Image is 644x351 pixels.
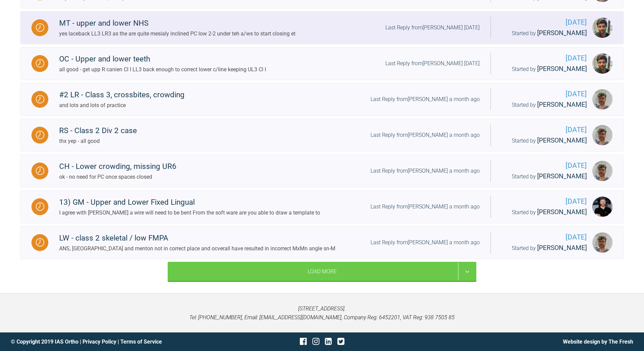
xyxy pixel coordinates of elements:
a: WaitingMT - upper and lower NHSyes laceback LL3 LR3 as the are quite mesialy inclined PC low 2-2 ... [20,11,624,44]
img: Waiting [36,202,44,211]
div: 13) GM - Upper and Lower Fixed Lingual [59,196,320,208]
a: WaitingLW - class 2 skeletal / low FMPAANS, [GEOGRAPHIC_DATA] and menton not in correct place and... [20,226,624,259]
img: Thomas Friar [592,89,613,109]
a: Waiting#2 LR - Class 3, crossbites, crowdingand lots and lots of practiceLast Reply from[PERSON_N... [20,83,624,116]
span: [PERSON_NAME] [537,172,587,180]
div: #2 LR - Class 3, crossbites, crowding [59,89,185,101]
img: Diarmuid Devlin [592,197,613,217]
div: MT - upper and lower NHS [59,17,295,29]
span: [PERSON_NAME] [537,29,587,37]
img: Shravan Tewary [592,18,613,38]
div: Last Reply from [PERSON_NAME] a month ago [371,238,480,247]
div: Last Reply from [PERSON_NAME] a month ago [371,167,480,175]
a: Privacy Policy [82,339,116,345]
span: [PERSON_NAME] [537,244,587,252]
span: [PERSON_NAME] [537,136,587,144]
p: [STREET_ADDRESS]. Tel: [PHONE_NUMBER], Email: [EMAIL_ADDRESS][DOMAIN_NAME], Company Reg: 6452201,... [11,304,633,322]
span: [DATE] [502,89,587,100]
img: Thomas Friar [592,232,613,253]
div: © Copyright 2019 IAS Ortho | | [11,337,218,346]
div: Started by [502,64,587,74]
img: Waiting [36,95,44,103]
div: OC - Upper and lower teeth [59,53,266,65]
img: Waiting [36,238,44,247]
a: Website design by The Fresh [563,339,633,345]
div: Last Reply from [PERSON_NAME] a month ago [371,202,480,211]
span: [DATE] [502,53,587,64]
div: CH - Lower crowding, missing UR6 [59,160,176,173]
div: thx yep - all good [59,137,137,146]
a: WaitingCH - Lower crowding, missing UR6ok - no need for PC once spaces closedLast Reply from[PERS... [20,154,624,187]
div: ANS, [GEOGRAPHIC_DATA] and menton not in correct place and ocverall have resulted in incorrect Mx... [59,244,335,253]
div: ok - no need for PC once spaces closed [59,173,176,181]
img: Thomas Friar [592,125,613,145]
a: WaitingOC - Upper and lower teethall good - get upp R canien Cl I LL3 back enough to correct lowe... [20,47,624,80]
div: all good - get upp R canien Cl I LL3 back enough to correct lower c/line keeping UL3 Cl I [59,65,266,74]
img: Waiting [36,59,44,68]
img: Waiting [36,23,44,32]
span: [DATE] [502,124,587,135]
div: Last Reply from [PERSON_NAME] [DATE] [385,23,480,32]
div: I agree with [PERSON_NAME] a wire will need to be bent From the soft ware are you able to draw a ... [59,208,320,217]
span: [DATE] [502,160,587,171]
div: LW - class 2 skeletal / low FMPA [59,232,335,244]
span: [DATE] [502,232,587,243]
a: WaitingRS - Class 2 Div 2 casethx yep - all goodLast Reply from[PERSON_NAME] a month ago[DATE]Sta... [20,119,624,152]
div: yes laceback LL3 LR3 as the are quite mesialy inclined PC low 2-2 under teh a/ws to start closing et [59,29,295,38]
a: Waiting13) GM - Upper and Lower Fixed LingualI agree with [PERSON_NAME] a wire will need to be be... [20,190,624,223]
div: Last Reply from [PERSON_NAME] a month ago [371,95,480,104]
span: [PERSON_NAME] [537,65,587,73]
div: Load More [168,262,476,281]
div: and lots and lots of practice [59,101,185,110]
img: Thomas Friar [592,161,613,181]
img: Waiting [36,131,44,139]
div: Started by [502,243,587,253]
div: Started by [502,100,587,110]
img: Shravan Tewary [592,53,613,74]
div: RS - Class 2 Div 2 case [59,125,137,137]
div: Started by [502,135,587,146]
div: Started by [502,171,587,182]
img: Waiting [36,167,44,175]
div: Started by [502,28,587,39]
div: Started by [502,207,587,218]
span: [PERSON_NAME] [537,101,587,108]
a: Terms of Service [120,339,162,345]
div: Last Reply from [PERSON_NAME] a month ago [371,131,480,140]
span: [DATE] [502,17,587,28]
span: [DATE] [502,196,587,207]
div: Last Reply from [PERSON_NAME] [DATE] [385,59,480,68]
span: [PERSON_NAME] [537,208,587,216]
